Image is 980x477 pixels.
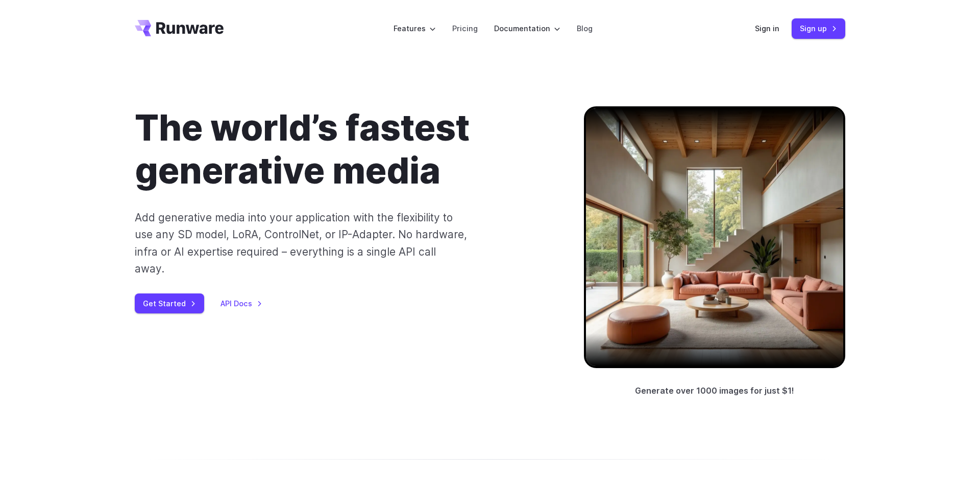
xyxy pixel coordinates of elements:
[577,22,593,34] a: Blog
[135,209,468,277] p: Add generative media into your application with the flexibility to use any SD model, LoRA, Contro...
[452,22,478,34] a: Pricing
[635,384,794,398] p: Generate over 1000 images for just $1!
[792,18,845,38] a: Sign up
[755,22,779,34] a: Sign in
[135,106,551,193] h1: The world’s fastest generative media
[135,293,204,313] a: Get Started
[135,20,224,36] a: Go to /
[494,22,560,34] label: Documentation
[394,22,436,34] label: Features
[220,298,262,309] a: API Docs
